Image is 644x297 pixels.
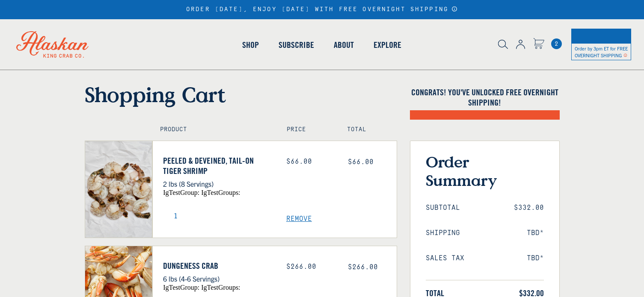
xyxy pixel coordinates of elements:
[426,204,460,212] span: Subtotal
[201,189,240,196] span: igTestGroups:
[426,254,464,262] span: Sales Tax
[575,45,628,58] span: Order by 3pm ET for FREE OVERNIGHT SHIPPING
[426,229,460,237] span: Shipping
[163,178,273,189] p: 2 lbs (8 Servings)
[163,261,273,271] a: Dungeness Crab
[201,284,240,291] span: igTestGroups:
[163,156,273,176] a: Peeled & Deveined, Tail-On Tiger Shrimp
[551,38,562,49] span: 2
[347,126,389,133] h4: Total
[163,189,199,196] span: igTestGroup:
[516,40,525,49] img: account
[186,6,458,13] div: ORDER [DATE], ENJOY [DATE] WITH FREE OVERNIGHT SHIPPING
[514,204,544,212] span: $332.00
[287,126,329,133] h4: Price
[324,21,364,69] a: About
[163,273,273,284] p: 6 lbs (4-6 Servings)
[85,82,397,107] h1: Shopping Cart
[286,158,335,166] div: $66.00
[623,52,627,58] span: Shipping Notice Icon
[410,87,560,108] h4: Congrats! You've unlocked FREE OVERNIGHT SHIPPING!
[348,158,374,166] span: $66.00
[348,263,378,271] span: $266.00
[426,153,544,189] h3: Order Summary
[551,38,562,49] a: Cart
[286,215,397,223] a: Remove
[269,21,324,69] a: Subscribe
[451,6,458,12] a: Announcement Bar Modal
[163,284,199,291] span: igTestGroup:
[286,263,335,271] div: $266.00
[85,141,152,238] img: Peeled & Deveined, Tail-On Tiger Shrimp - 2 lbs (8 Servings)
[533,38,544,50] a: Cart
[232,21,269,69] a: Shop
[498,40,508,49] img: search
[4,19,101,70] img: Alaskan King Crab Co. logo
[364,21,411,69] a: Explore
[160,126,268,133] h4: Product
